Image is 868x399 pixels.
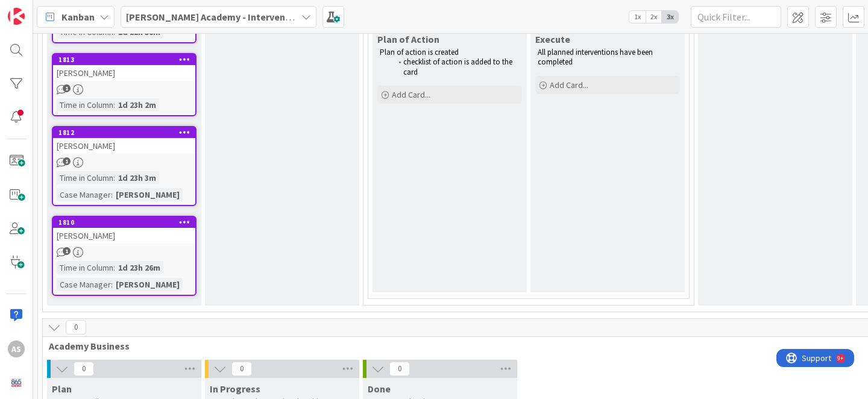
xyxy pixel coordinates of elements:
[53,217,195,243] div: 1810[PERSON_NAME]
[646,11,662,23] span: 2x
[389,362,410,376] span: 0
[392,89,430,100] span: Add Card...
[377,33,439,45] span: Plan of Action
[61,10,95,24] span: Kanban
[113,278,183,291] div: [PERSON_NAME]
[126,11,303,23] b: [PERSON_NAME] Academy - Intervention
[115,98,159,112] div: 1d 23h 2m
[53,54,195,81] div: 1813[PERSON_NAME]
[113,98,115,112] span: :
[113,188,183,201] div: [PERSON_NAME]
[57,171,113,184] div: Time in Column
[57,278,111,291] div: Case Manager
[58,128,195,137] div: 1812
[691,6,781,28] input: Quick Filter...
[52,216,197,296] a: 1810[PERSON_NAME]Time in Column:1d 23h 26mCase Manager:[PERSON_NAME]
[111,188,113,201] span: :
[61,5,67,14] div: 9+
[53,138,195,154] div: [PERSON_NAME]
[25,2,55,16] span: Support
[53,54,195,65] div: 1813
[231,362,252,376] span: 0
[66,320,86,335] span: 0
[535,33,570,45] span: Execute
[115,261,163,274] div: 1d 23h 26m
[8,341,25,357] div: AS
[53,127,195,138] div: 1812
[74,362,94,376] span: 0
[368,383,391,395] span: Done
[52,126,197,206] a: 1812[PERSON_NAME]Time in Column:1d 23h 3mCase Manager:[PERSON_NAME]
[380,47,459,57] span: Plan of action is created
[63,84,71,92] span: 1
[53,127,195,154] div: 1812[PERSON_NAME]
[210,383,260,395] span: In Progress
[63,247,71,255] span: 1
[629,11,646,23] span: 1x
[8,8,25,25] img: Visit kanbanzone.com
[53,228,195,243] div: [PERSON_NAME]
[52,53,197,116] a: 1813[PERSON_NAME]Time in Column:1d 23h 2m
[115,171,159,184] div: 1d 23h 3m
[52,383,72,395] span: Plan
[403,57,514,77] span: checklist of action is added to the card
[113,171,115,184] span: :
[550,80,588,90] span: Add Card...
[662,11,678,23] span: 3x
[57,188,111,201] div: Case Manager
[8,374,25,391] img: avatar
[113,261,115,274] span: :
[538,47,655,67] span: All planned interventions have been completed
[58,55,195,64] div: 1813
[58,218,195,227] div: 1810
[63,157,71,165] span: 1
[53,217,195,228] div: 1810
[53,65,195,81] div: [PERSON_NAME]
[111,278,113,291] span: :
[57,98,113,112] div: Time in Column
[57,261,113,274] div: Time in Column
